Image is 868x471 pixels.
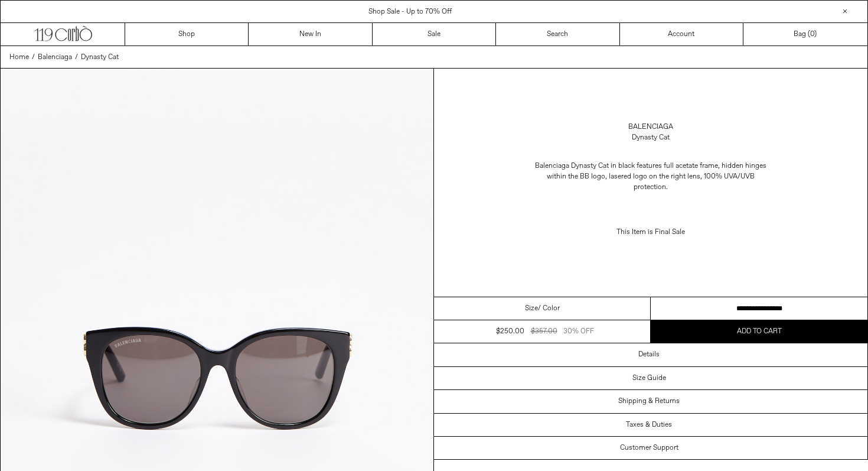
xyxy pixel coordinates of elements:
[563,326,594,337] div: 30% OFF
[535,161,766,192] span: Balenciaga Dynasty Cat in black features full acetate frame, hidden hinges within the BB logo, la...
[538,303,560,314] span: / Color
[249,23,372,46] a: New In
[531,326,557,337] div: $357.00
[626,421,672,429] h3: Taxes & Duties
[618,397,680,405] h3: Shipping & Returns
[632,132,670,143] div: Dynasty Cat
[651,320,867,343] button: Add to cart
[628,122,673,132] a: Balenciaga
[373,23,496,46] a: Sale
[32,52,35,63] span: /
[9,52,29,63] a: Home
[9,53,29,62] span: Home
[620,444,678,452] h3: Customer Support
[737,327,782,336] span: Add to cart
[810,30,814,39] span: 0
[81,53,119,62] span: Dynasty Cat
[81,52,119,63] a: Dynasty Cat
[368,7,452,17] a: Shop Sale - Up to 70% Off
[38,53,72,62] span: Balenciaga
[525,303,538,314] span: Size
[75,52,78,63] span: /
[743,23,867,46] a: Bag ()
[810,29,817,40] span: )
[638,350,660,359] h3: Details
[620,23,743,46] a: Account
[38,52,72,63] a: Balenciaga
[125,23,249,46] a: Shop
[496,23,619,46] a: Search
[616,228,685,237] span: This Item is Final Sale
[632,374,666,382] h3: Size Guide
[496,326,524,337] div: $250.00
